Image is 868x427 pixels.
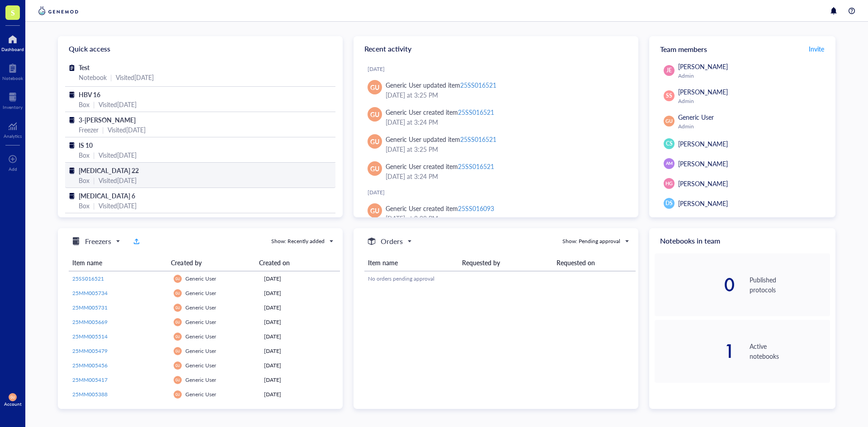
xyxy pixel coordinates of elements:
div: Generic User created item [386,161,494,171]
span: Generic User [185,289,216,297]
span: 25MM005388 [72,390,108,398]
th: Requested on [553,254,636,271]
div: Generic User created item [386,107,494,117]
a: 25MM005388 [72,390,166,399]
span: GU [370,109,379,119]
span: 25MM005514 [72,333,108,340]
a: 25MM005669 [72,318,166,326]
span: JE [666,66,672,75]
span: GU [175,335,179,338]
span: 25MM005734 [72,289,108,297]
a: GUGeneric User created item25SS016521[DATE] at 3:24 PM [361,158,631,185]
a: 25MM005734 [72,289,166,297]
div: [DATE] [368,189,631,196]
span: 25MM005456 [72,361,108,369]
div: Notebook [2,75,23,81]
div: [DATE] [264,318,336,326]
span: 25MM005669 [72,318,108,326]
th: Created on [255,254,333,271]
span: [PERSON_NAME] [678,179,728,188]
span: GU [175,378,179,382]
div: Visited [DATE] [108,125,146,135]
div: 1 [655,342,735,360]
h5: Orders [381,236,403,247]
a: 25MM005514 [72,333,166,341]
div: Visited [DATE] [116,72,154,82]
a: 25MM005731 [72,304,166,312]
a: GUGeneric User created item25SS016093[DATE] at 3:08 PM [361,200,631,227]
span: 25MM005417 [72,376,108,384]
div: | [93,175,95,185]
div: [DATE] [368,66,631,73]
div: | [93,99,95,109]
div: 25SS016521 [460,135,496,144]
span: HBV 16 [79,90,100,99]
div: Notebook [79,72,107,82]
span: Generic User [185,361,216,369]
div: Visited [DATE] [99,99,137,109]
span: GU [175,320,179,324]
div: | [102,125,104,135]
div: [DATE] [264,347,336,355]
span: GU [175,393,179,396]
div: Visited [DATE] [99,175,137,185]
div: Box [79,99,90,109]
th: Item name [364,254,458,271]
span: Generic User [678,113,714,122]
div: Admin [678,98,826,105]
div: [DATE] [264,361,336,370]
div: Generic User updated item [386,80,496,90]
div: Notebooks in team [649,228,835,253]
img: genemod-logo [36,5,80,16]
span: Generic User [185,347,216,355]
span: IS 10 [79,141,93,150]
span: AM [665,160,672,167]
div: Account [4,401,22,407]
div: Dashboard [1,47,24,52]
span: CS [666,140,673,148]
span: GU [370,82,379,92]
div: Team members [649,36,835,61]
div: Box [79,150,90,160]
div: [DATE] [264,289,336,297]
div: Box [79,175,90,185]
div: 0 [655,276,735,294]
div: | [93,201,95,211]
div: Admin [678,123,826,130]
div: 25SS016521 [458,162,494,171]
div: Recent activity [354,36,638,61]
a: 25MM005456 [72,361,166,370]
a: Analytics [4,119,22,139]
div: [DATE] [264,376,336,384]
div: Show: Recently added [271,237,325,245]
span: 25MM005731 [72,304,108,311]
div: Add [9,166,17,172]
span: [MEDICAL_DATA] 6 [79,191,135,200]
th: Created by [167,254,255,271]
span: SS [666,92,672,100]
div: 25SS016521 [458,108,494,117]
span: DS [665,199,673,207]
a: 25SS016521 [72,275,166,283]
span: GU [175,291,179,295]
a: GUGeneric User created item25SS016521[DATE] at 3:24 PM [361,103,631,131]
span: GU [175,277,179,281]
span: HG [665,180,673,187]
div: Inventory [3,104,23,110]
div: [DATE] [264,390,336,399]
span: GU [175,364,179,367]
span: GU [175,306,179,310]
div: Box [79,201,90,211]
div: [DATE] at 3:25 PM [386,90,624,100]
div: [DATE] at 3:24 PM [386,171,624,181]
span: [PERSON_NAME] [678,159,728,168]
button: Invite [808,42,825,56]
span: Generic User [185,376,216,384]
span: GU [10,395,14,399]
span: GU [370,164,379,174]
span: GU [175,349,179,353]
th: Requested by [458,254,552,271]
div: [DATE] at 3:24 PM [386,117,624,127]
div: Freezer [79,125,99,135]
